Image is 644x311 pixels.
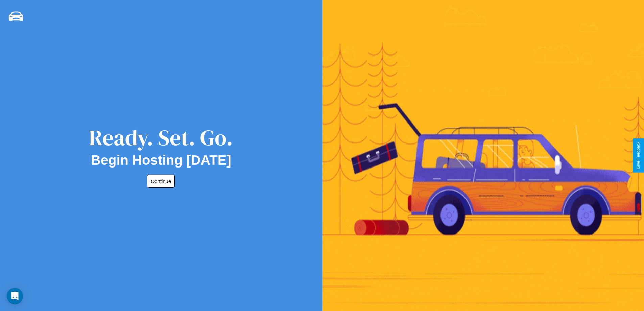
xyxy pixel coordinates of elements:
[7,288,23,304] div: Open Intercom Messenger
[89,123,233,153] div: Ready. Set. Go.
[91,153,231,168] h2: Begin Hosting [DATE]
[147,175,175,188] button: Continue
[636,142,641,169] div: Give Feedback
